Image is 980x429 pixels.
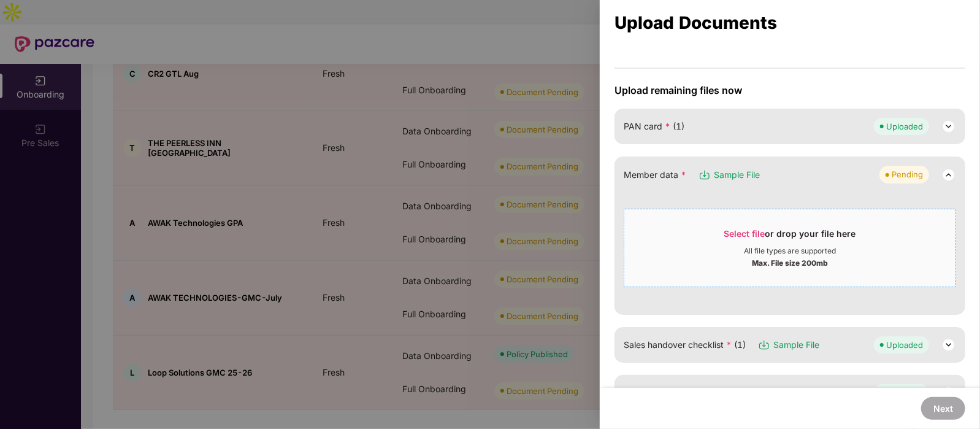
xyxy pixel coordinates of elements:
div: Pending [892,168,923,180]
img: svg+xml;base64,PHN2ZyB3aWR0aD0iMTYiIGhlaWdodD0iMTciIHZpZXdCb3g9IjAgMCAxNiAxNyIgZmlsbD0ibm9uZSIgeG... [699,169,711,181]
span: Sample File [773,338,819,352]
span: Member data [624,168,686,182]
span: QCR (1) [624,386,664,400]
div: Uploaded [886,339,923,351]
span: Select fileor drop your file hereAll file types are supportedMax. File size 200mb [624,218,955,277]
div: Uploaded [886,120,923,133]
img: svg+xml;base64,PHN2ZyB3aWR0aD0iMTYiIGhlaWdodD0iMTciIHZpZXdCb3g9IjAgMCAxNiAxNyIgZmlsbD0ibm9uZSIgeG... [758,339,770,351]
img: svg+xml;base64,PHN2ZyB3aWR0aD0iMjQiIGhlaWdodD0iMjQiIHZpZXdCb3g9IjAgMCAyNCAyNCIgZmlsbD0ibm9uZSIgeG... [941,338,956,352]
div: or drop your file here [724,228,856,246]
span: Sample File [714,168,760,182]
div: Uploaded [886,387,923,399]
span: PAN card (1) [624,120,684,133]
div: Upload Documents [614,16,965,29]
img: svg+xml;base64,PHN2ZyB3aWR0aD0iMjQiIGhlaWdodD0iMjQiIHZpZXdCb3g9IjAgMCAyNCAyNCIgZmlsbD0ibm9uZSIgeG... [941,119,956,134]
img: svg+xml;base64,PHN2ZyB3aWR0aD0iMjQiIGhlaWdodD0iMjQiIHZpZXdCb3g9IjAgMCAyNCAyNCIgZmlsbD0ibm9uZSIgeG... [941,385,956,400]
img: svg+xml;base64,PHN2ZyB3aWR0aD0iMjQiIGhlaWdodD0iMjQiIHZpZXdCb3g9IjAgMCAyNCAyNCIgZmlsbD0ibm9uZSIgeG... [941,168,956,182]
div: Max. File size 200mb [752,256,828,268]
button: Next [921,397,965,420]
span: Sales handover checklist (1) [624,338,746,352]
span: Upload remaining files now [614,84,965,96]
div: All file types are supported [744,246,836,256]
span: Select file [724,228,765,239]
